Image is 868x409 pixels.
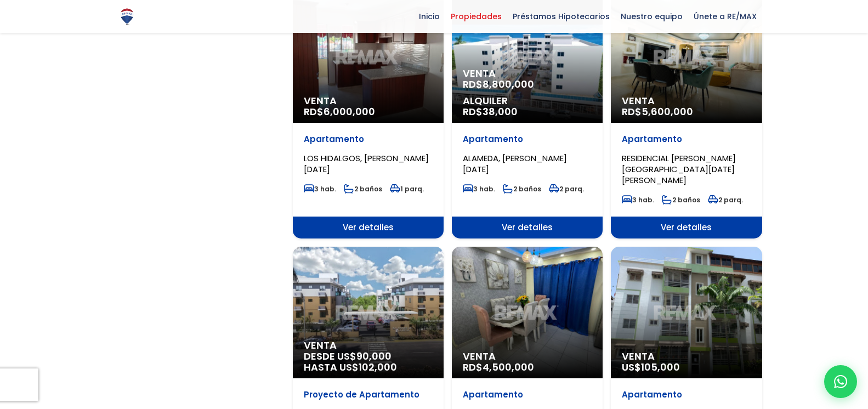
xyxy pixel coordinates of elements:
span: 2 baños [503,184,541,194]
span: Venta [463,351,592,362]
span: RD$ [463,105,518,118]
span: 3 hab. [622,195,654,204]
span: 2 parq. [549,184,584,194]
span: 3 hab. [304,184,336,194]
span: 8,800,000 [483,77,534,91]
span: 5,600,000 [642,105,693,118]
span: Venta [463,68,592,79]
span: RD$ [304,105,375,118]
span: 38,000 [483,105,518,118]
span: 105,000 [641,360,680,374]
span: 102,000 [359,360,397,374]
span: Propiedades [445,8,507,25]
span: 90,000 [356,349,392,363]
span: DESDE US$ [304,351,433,373]
span: Venta [622,95,751,106]
span: ALAMEDA, [PERSON_NAME][DATE] [463,152,567,175]
span: Venta [622,351,751,362]
span: Ver detalles [293,217,444,238]
span: 2 parq. [708,195,743,204]
span: 4,500,000 [483,360,534,374]
span: US$ [622,360,680,374]
span: RD$ [622,105,693,118]
span: LOS HIDALGOS, [PERSON_NAME][DATE] [304,152,429,175]
span: Venta [304,95,433,106]
p: Apartamento [463,389,592,400]
span: Ver detalles [452,217,603,238]
p: Apartamento [622,389,751,400]
span: Alquiler [463,95,592,106]
p: Apartamento [463,134,592,145]
p: Apartamento [304,134,433,145]
span: Ver detalles [611,217,762,238]
span: 1 parq. [390,184,424,194]
span: 2 baños [344,184,382,194]
span: Nuestro equipo [615,8,688,25]
span: RD$ [463,77,534,91]
span: Únete a RE/MAX [688,8,762,25]
span: 6,000,000 [324,105,375,118]
span: RD$ [463,360,534,374]
span: Venta [304,340,433,351]
span: Préstamos Hipotecarios [507,8,615,25]
span: Inicio [413,8,445,25]
p: Proyecto de Apartamento [304,389,433,400]
span: 3 hab. [463,184,495,194]
span: RESIDENCIAL [PERSON_NAME][GEOGRAPHIC_DATA][DATE][PERSON_NAME] [622,152,736,186]
span: HASTA US$ [304,362,433,373]
p: Apartamento [622,134,751,145]
span: 2 baños [662,195,700,204]
img: Logo de REMAX [117,7,137,26]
